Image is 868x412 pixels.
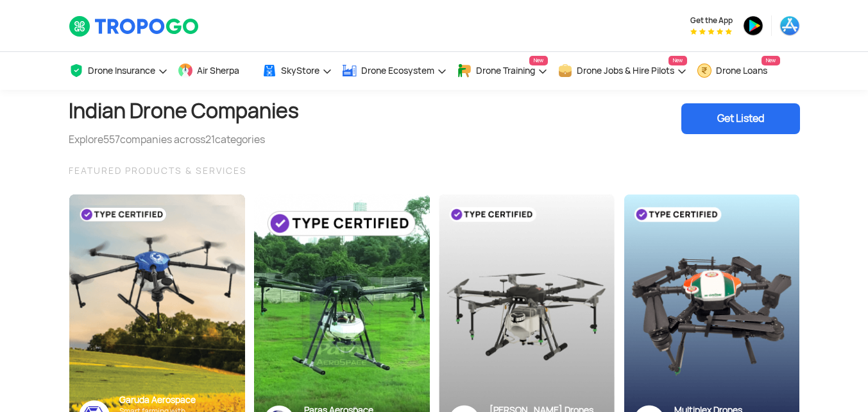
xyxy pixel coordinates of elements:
img: ic_playstore.png [743,15,763,36]
a: Drone Ecosystem [342,52,447,90]
a: Drone LoansNew [697,52,780,90]
span: New [668,56,687,65]
span: New [762,56,780,65]
img: App Raking [690,28,732,35]
div: Garuda Aerospace [119,394,235,406]
span: 557 [103,133,120,146]
span: Air Sherpa [197,65,239,76]
a: Air Sherpa [178,52,252,90]
a: SkyStore [262,52,332,90]
span: 21 [205,133,215,146]
a: Drone Jobs & Hire PilotsNew [557,52,687,90]
span: Drone Jobs & Hire Pilots [577,65,674,76]
a: Drone TrainingNew [457,52,548,90]
span: New [529,56,548,65]
div: FEATURED PRODUCTS & SERVICES [69,163,800,178]
span: Get the App [690,15,733,26]
div: Explore companies across categories [69,132,299,148]
span: Drone Loans [716,65,767,76]
span: Drone Insurance [88,65,155,76]
span: Drone Ecosystem [361,65,434,76]
a: Drone Insurance [69,52,168,90]
h1: Indian Drone Companies [69,90,299,132]
img: ic_appstore.png [779,15,800,36]
span: SkyStore [281,65,319,76]
div: Get Listed [681,103,800,134]
span: Drone Training [476,65,535,76]
img: TropoGo Logo [69,15,200,37]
